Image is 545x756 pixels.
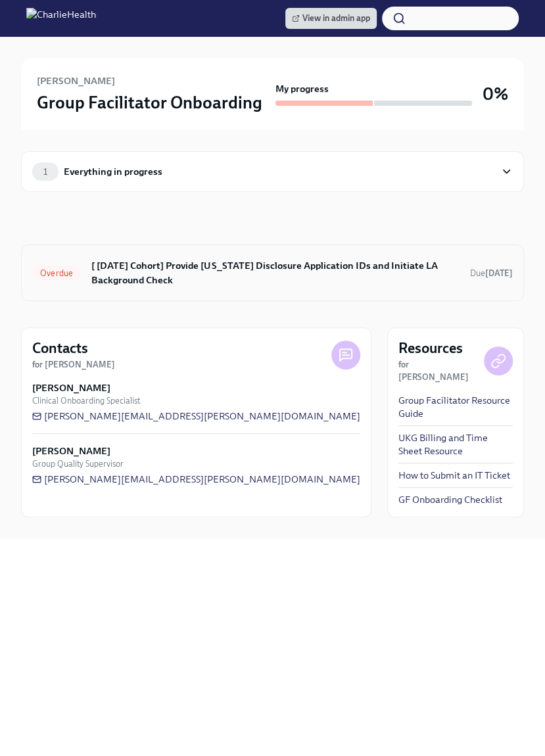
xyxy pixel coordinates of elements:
[398,431,513,458] a: UKG Billing and Time Sheet Resource
[91,258,460,287] h6: [ [DATE] Cohort] Provide [US_STATE] Disclosure Application IDs and Initiate LA Background Check
[32,410,360,423] a: [PERSON_NAME][EMAIL_ADDRESS][PERSON_NAME][DOMAIN_NAME]
[32,473,360,486] a: [PERSON_NAME][EMAIL_ADDRESS][PERSON_NAME][DOMAIN_NAME]
[470,268,513,278] span: Due
[398,394,513,420] a: Group Facilitator Resource Guide
[398,493,502,506] a: GF Onboarding Checklist
[285,8,377,29] a: View in admin app
[275,82,329,95] strong: My progress
[292,12,370,25] span: View in admin app
[21,218,79,234] div: In progress
[398,339,463,358] h4: Resources
[32,444,110,458] strong: [PERSON_NAME]
[32,339,88,358] h4: Contacts
[32,268,81,278] span: Overdue
[398,360,469,382] strong: for [PERSON_NAME]
[470,267,513,279] span: September 4th, 2025 10:00
[36,167,55,177] span: 1
[483,82,508,106] h3: 0%
[398,469,510,482] a: How to Submit an IT Ticket
[32,394,140,407] span: Clinical Onboarding Specialist
[37,91,262,114] h3: Group Facilitator Onboarding
[37,74,115,88] h6: [PERSON_NAME]
[64,164,162,179] div: Everything in progress
[485,268,513,278] strong: [DATE]
[32,458,124,470] span: Group Quality Supervisor
[26,8,96,29] img: CharlieHealth
[32,381,110,394] strong: [PERSON_NAME]
[32,256,513,290] a: Overdue[ [DATE] Cohort] Provide [US_STATE] Disclosure Application IDs and Initiate LA Background ...
[32,360,115,369] strong: for [PERSON_NAME]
